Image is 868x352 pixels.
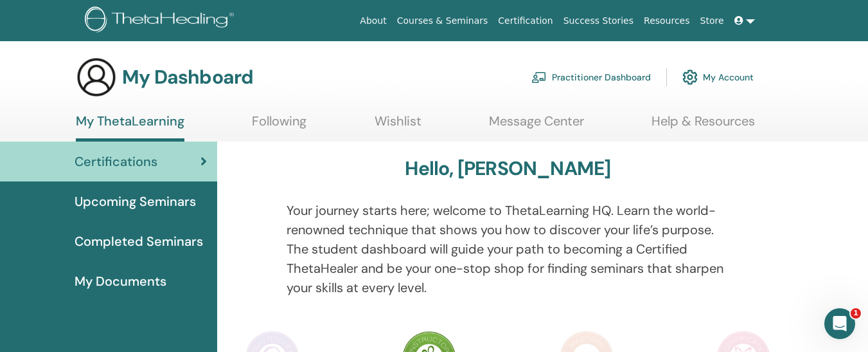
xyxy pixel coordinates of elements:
img: chalkboard-teacher.svg [531,71,547,83]
a: Help & Resources [651,113,755,138]
span: Completed Seminars [75,232,203,251]
h3: My Dashboard [122,66,253,89]
p: Your journey starts here; welcome to ThetaLearning HQ. Learn the world-renowned technique that sh... [287,201,729,297]
iframe: Intercom live chat [824,308,855,339]
a: Resources [639,9,695,33]
img: generic-user-icon.jpg [76,57,117,98]
a: My ThetaLearning [76,113,184,142]
span: Certifications [75,152,157,171]
a: Following [252,113,306,138]
a: Success Stories [558,9,639,33]
a: Wishlist [375,113,421,138]
a: Message Center [489,113,584,138]
a: My Account [682,63,754,91]
img: cog.svg [682,66,698,88]
a: Certification [493,9,558,33]
a: Courses & Seminars [392,9,493,33]
span: 1 [851,308,861,319]
span: Upcoming Seminars [75,192,196,211]
a: Practitioner Dashboard [531,63,651,91]
img: logo.png [85,6,238,35]
span: My Documents [75,272,166,291]
h3: Hello, [PERSON_NAME] [405,157,610,180]
a: About [355,9,391,33]
a: Store [695,9,729,33]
